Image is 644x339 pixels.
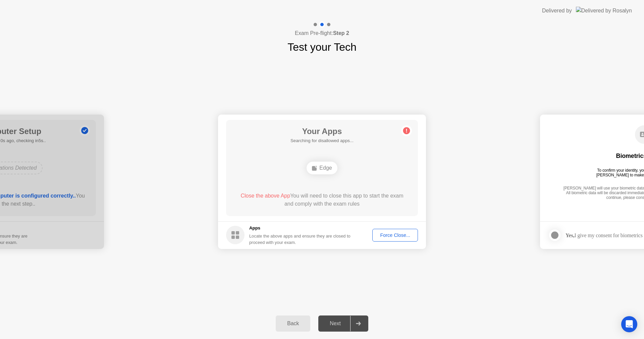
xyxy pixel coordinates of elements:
[236,192,409,208] div: You will need to close this app to start the exam and comply with the exam rules
[576,7,632,14] img: Delivered by Rosalyn
[290,137,354,144] h5: Searching for disallowed apps...
[249,225,351,231] h5: Apps
[290,125,354,137] h1: Your Apps
[333,30,349,36] b: Step 2
[566,232,574,238] strong: Yes,
[320,321,350,327] div: Next
[287,39,357,55] h1: Test your Tech
[276,315,310,332] button: Back
[295,29,349,37] h4: Exam Pre-flight:
[375,232,416,238] div: Force Close...
[307,162,337,174] div: Edge
[372,229,418,242] button: Force Close...
[240,193,290,199] span: Close the above App
[249,233,351,246] div: Locate the above apps and ensure they are closed to proceed with your exam.
[318,315,368,332] button: Next
[621,316,637,332] div: Open Intercom Messenger
[278,321,308,327] div: Back
[542,7,572,15] div: Delivered by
